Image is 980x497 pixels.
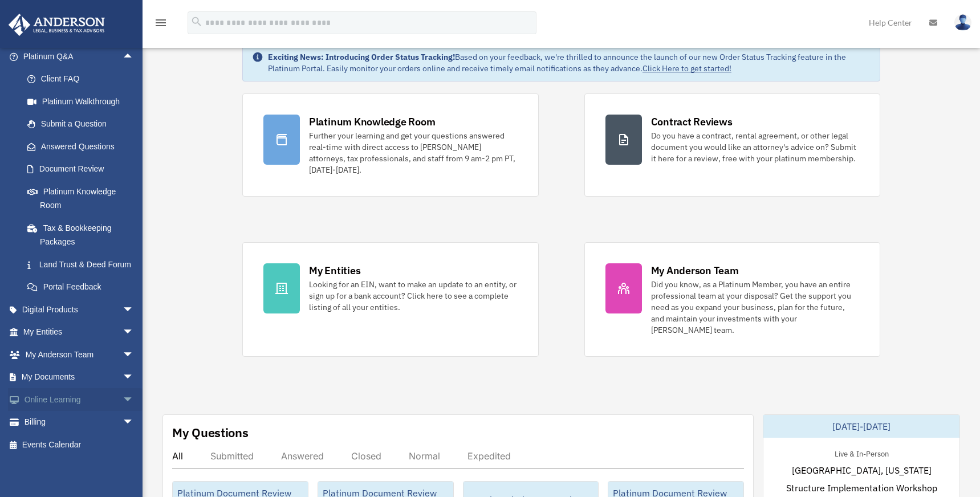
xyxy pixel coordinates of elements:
div: Based on your feedback, we're thrilled to announce the launch of our new Order Status Tracking fe... [268,51,871,74]
span: arrow_drop_up [123,45,145,68]
a: Click Here to get started! [643,63,731,74]
a: My Anderson Teamarrow_drop_down [8,343,151,366]
div: My Questions [172,424,249,441]
div: My Entities [309,263,360,278]
div: Platinum Knowledge Room [309,115,436,129]
div: [DATE]-[DATE] [763,415,959,438]
div: My Anderson Team [651,263,739,278]
a: Platinum Knowledge Room [16,180,151,217]
a: Portal Feedback [16,276,151,299]
a: My Entities Looking for an EIN, want to make an update to an entity, or sign up for a bank accoun... [242,242,539,357]
div: Looking for an EIN, want to make an update to an entity, or sign up for a bank account? Click her... [309,279,518,313]
a: My Documentsarrow_drop_down [8,366,151,389]
div: Answered [281,450,324,462]
img: User Pic [954,14,971,31]
a: Digital Productsarrow_drop_down [8,298,151,321]
div: Live & In-Person [826,447,898,459]
span: arrow_drop_down [123,411,145,434]
div: Further your learning and get your questions answered real-time with direct access to [PERSON_NAM... [309,130,518,176]
strong: Exciting News: Introducing Order Status Tracking! [268,52,455,62]
a: Events Calendar [8,433,151,456]
a: Platinum Knowledge Room Further your learning and get your questions answered real-time with dire... [242,93,539,197]
div: Did you know, as a Platinum Member, you have an entire professional team at your disposal? Get th... [651,279,860,336]
span: [GEOGRAPHIC_DATA], [US_STATE] [792,463,932,477]
a: Online Learningarrow_drop_down [8,388,151,411]
span: arrow_drop_down [123,388,145,412]
a: menu [154,20,168,30]
div: Do you have a contract, rental agreement, or other legal document you would like an attorney's ad... [651,130,860,164]
a: Contract Reviews Do you have a contract, rental agreement, or other legal document you would like... [584,93,881,197]
a: Billingarrow_drop_down [8,411,151,434]
a: Platinum Walkthrough [16,90,151,113]
a: Land Trust & Deed Forum [16,253,151,276]
i: search [190,15,203,28]
img: Anderson Advisors Platinum Portal [5,14,108,36]
a: Document Review [16,158,151,181]
span: arrow_drop_down [123,321,145,344]
a: My Entitiesarrow_drop_down [8,321,151,344]
div: Contract Reviews [651,115,733,129]
span: arrow_drop_down [123,366,145,389]
div: Expedited [467,450,511,462]
a: My Anderson Team Did you know, as a Platinum Member, you have an entire professional team at your... [584,242,881,357]
a: Client FAQ [16,68,151,91]
span: arrow_drop_down [123,298,145,321]
a: Answered Questions [16,135,151,158]
i: menu [154,16,168,30]
span: Structure Implementation Workshop [786,481,937,495]
a: Submit a Question [16,113,151,136]
a: Platinum Q&Aarrow_drop_up [8,45,151,68]
div: Submitted [210,450,254,462]
div: Closed [351,450,381,462]
div: Normal [409,450,440,462]
a: Tax & Bookkeeping Packages [16,217,151,253]
span: arrow_drop_down [123,343,145,366]
div: All [172,450,183,462]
